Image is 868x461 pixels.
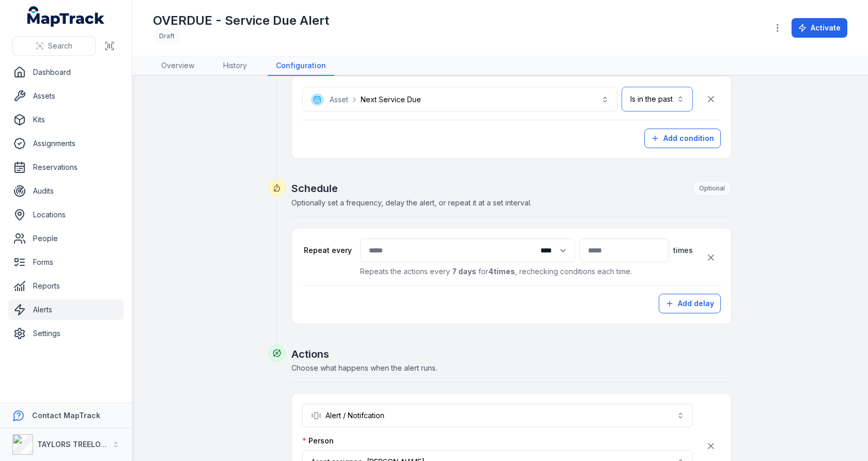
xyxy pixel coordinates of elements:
button: Add delay [659,294,721,313]
span: Search [48,41,72,51]
a: History [215,56,255,76]
strong: 4 times [488,267,515,276]
span: Choose what happens when the alert runs. [291,363,437,372]
a: Assets [8,86,123,106]
a: Forms [8,252,123,273]
strong: Contact MapTrack [32,411,100,420]
div: Optional [692,181,732,196]
button: AssetNext Service Due [302,87,617,112]
a: Configuration [268,56,334,76]
h2: Actions [291,347,732,361]
button: Alert / Notifcation [302,404,693,427]
a: MapTrack [27,6,105,27]
a: Locations [8,204,123,225]
a: Audits [8,181,123,201]
a: Alerts [8,299,123,320]
a: Reservations [8,157,123,178]
a: Reports [8,276,123,296]
button: Activate [792,18,847,38]
button: Is in the past [622,87,693,112]
a: People [8,228,123,249]
label: Person [302,436,334,446]
label: Repeat every [302,245,352,256]
strong: 7 days [452,267,476,276]
a: Settings [8,323,123,344]
button: Add condition [644,129,721,148]
button: Search [12,36,96,56]
a: Assignments [8,133,123,154]
div: Draft [153,29,181,43]
span: times [673,245,693,256]
span: Optionally set a frequency, delay the alert, or repeat it at a set interval. [291,198,532,207]
a: Overview [153,56,203,76]
a: Dashboard [8,62,123,83]
strong: TAYLORS TREELOPPING [37,440,123,449]
a: Kits [8,109,123,130]
h1: OVERDUE - Service Due Alert [153,12,329,29]
p: Repeats the actions every for , rechecking conditions each time. [360,266,693,277]
h2: Schedule [291,181,732,196]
